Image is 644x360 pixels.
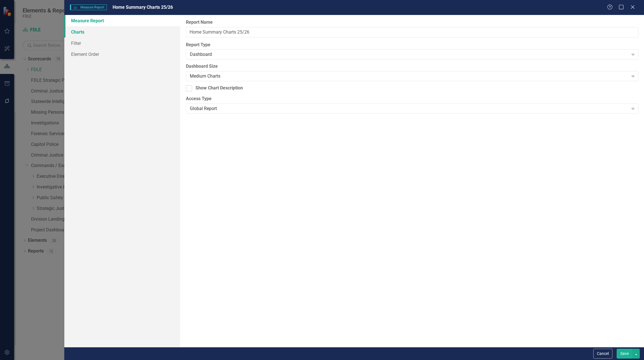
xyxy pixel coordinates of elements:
div: Medium Charts [190,73,628,80]
button: Save [617,349,632,359]
label: Dashboard Size [186,63,638,70]
span: Home Summary Charts 25/26 [113,5,173,10]
a: Charts [64,26,180,38]
div: Global Report [190,106,628,112]
label: Report Name [186,19,638,26]
button: Cancel [593,349,612,359]
div: Show Chart Description [195,85,243,91]
a: Measure Report [64,15,180,26]
a: Element Order [64,49,180,60]
div: Dashboard [190,51,628,58]
label: Access Type [186,96,638,102]
a: Filter [64,38,180,49]
input: Report Name [186,27,638,38]
span: Measure Report [70,5,107,10]
label: Report Type [186,42,638,48]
